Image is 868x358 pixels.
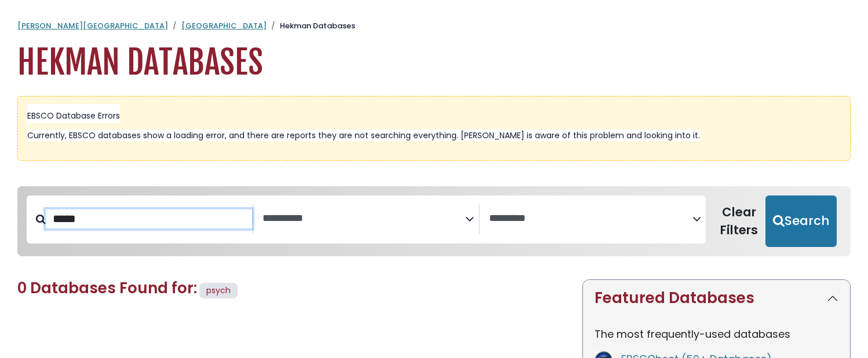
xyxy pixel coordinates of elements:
input: Search database by title or keyword [46,209,252,228]
span: EBSCO Database Errors [27,110,120,121]
textarea: Search [262,213,465,225]
h1: Hekman Databases [17,43,851,82]
button: Submit for Search Results [765,195,837,248]
li: Hekman Databases [267,20,355,32]
button: Clear Filters [713,195,765,248]
a: [GEOGRAPHIC_DATA] [181,20,267,31]
nav: Search filters [17,186,851,257]
span: psych [206,285,231,296]
span: 0 Databases Found for: [17,278,197,298]
span: Currently, EBSCO databases show a loading error, and there are reports they are not searching eve... [27,130,700,141]
a: [PERSON_NAME][GEOGRAPHIC_DATA] [17,20,168,31]
p: The most frequently-used databases [595,326,838,342]
textarea: Search [489,213,692,225]
nav: breadcrumb [17,20,851,32]
button: Featured Databases [583,280,850,316]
